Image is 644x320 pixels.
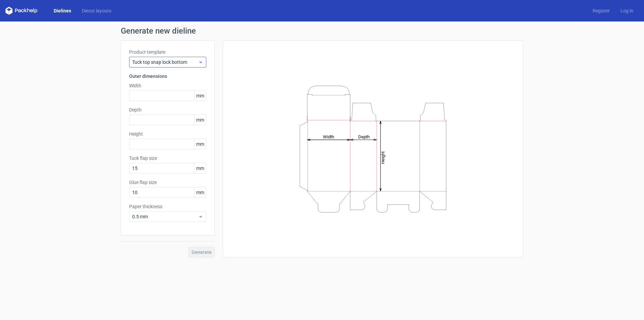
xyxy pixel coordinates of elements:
tspan: Width [323,134,334,139]
label: Glue flap size [129,179,206,186]
label: Tuck flap size [129,155,206,162]
label: Product template [129,49,206,55]
a: Diecut layouts [76,7,117,14]
h1: Generate new dieline [121,27,523,35]
span: mm [194,163,206,173]
a: Log in [615,7,639,14]
label: Paper thickness [129,203,206,210]
label: Depth [129,106,206,113]
span: mm [194,91,206,101]
span: mm [194,115,206,125]
span: Tuck top snap lock bottom [132,59,198,65]
span: mm [194,139,206,149]
tspan: Depth [358,134,370,139]
label: Width [129,82,206,89]
span: 0.5 mm [132,213,198,220]
tspan: Height [380,151,385,164]
label: Height [129,131,206,137]
a: Dielines [48,7,76,14]
a: Register [587,7,615,14]
h3: Outer dimensions [129,73,206,80]
span: mm [194,187,206,197]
